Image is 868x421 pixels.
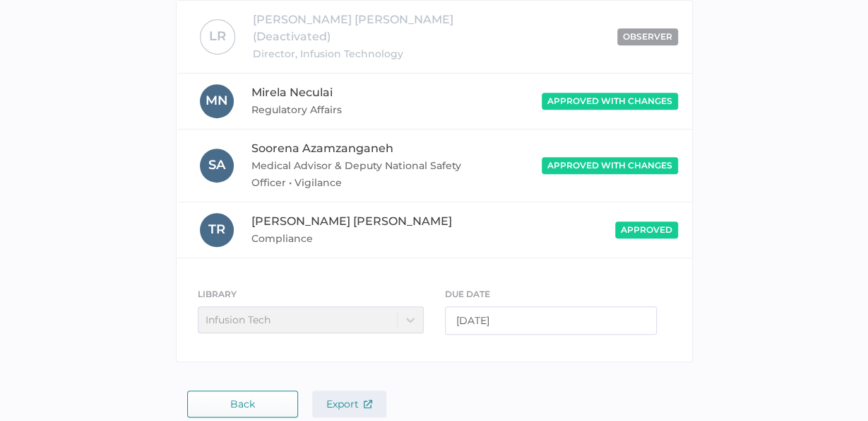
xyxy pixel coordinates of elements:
[206,93,228,108] span: M N
[623,31,672,42] span: observer
[547,160,672,171] span: approved with changes
[251,101,465,118] span: Regulatory Affairs
[208,157,225,173] span: S A
[198,289,237,299] span: LIBRARY
[547,96,672,106] span: approved with changes
[621,224,672,235] span: approved
[251,86,333,99] span: Mirela Neculai
[251,214,452,228] span: [PERSON_NAME] [PERSON_NAME]
[251,230,465,247] span: Compliance
[253,45,492,62] span: Director, Infusion Technology
[445,289,490,299] span: DUE DATE
[187,391,298,417] button: Back
[326,398,372,410] span: Export
[230,398,255,410] span: Back
[312,391,386,417] button: Export
[251,157,465,191] span: Medical Advisor & Deputy National Safety Officer • Vigilance
[209,28,226,44] span: L R
[253,13,453,43] span: [PERSON_NAME] [PERSON_NAME] (Deactivated)
[364,400,372,408] img: external-link-icon.7ec190a1.svg
[208,221,225,237] span: T R
[251,142,393,155] span: Soorena Azamzanganeh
